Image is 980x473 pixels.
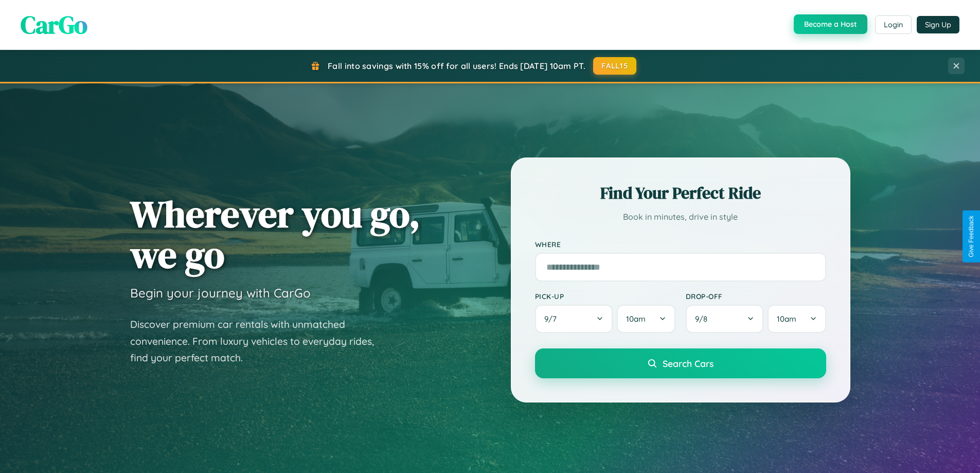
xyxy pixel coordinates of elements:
[535,209,826,224] p: Book in minutes, drive in style
[535,305,613,333] button: 9/7
[535,182,826,204] h2: Find Your Perfect Ride
[130,285,311,301] h3: Begin your journey with CarGo
[686,292,826,301] label: Drop-off
[21,8,87,42] span: CarGo
[626,314,646,324] span: 10am
[593,57,636,75] button: FALL15
[968,216,975,257] div: Give Feedback
[535,292,675,301] label: Pick-up
[777,314,796,324] span: 10am
[544,314,562,324] span: 9 / 7
[875,15,912,34] button: Login
[328,61,585,71] span: Fall into savings with 15% off for all users! Ends [DATE] 10am PT.
[130,316,387,366] p: Discover premium car rentals with unmatched convenience. From luxury vehicles to everyday rides, ...
[686,305,764,333] button: 9/8
[663,358,714,369] span: Search Cars
[917,16,959,33] button: Sign Up
[535,348,826,378] button: Search Cars
[695,314,712,324] span: 9 / 8
[768,305,826,333] button: 10am
[794,14,867,34] button: Become a Host
[535,240,826,249] label: Where
[617,305,675,333] button: 10am
[130,194,420,275] h1: Wherever you go, we go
